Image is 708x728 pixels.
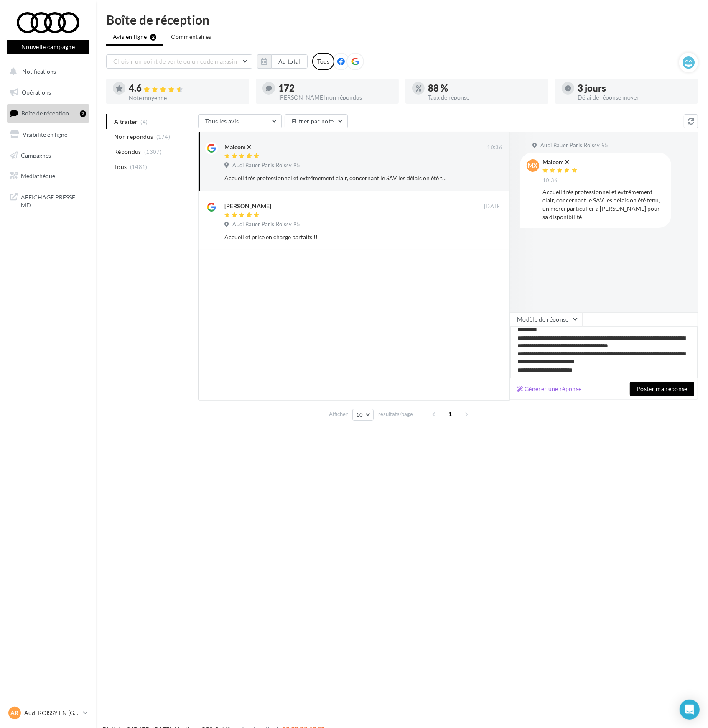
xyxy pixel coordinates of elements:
[578,84,691,93] div: 3 jours
[7,705,89,721] a: AR Audi ROISSY EN [GEOGRAPHIC_DATA]
[224,174,448,182] div: Accueil très professionnel et extrêmement clair, concernant le SAV les délais on été tenu, un mer...
[278,95,392,100] div: [PERSON_NAME] non répondus
[5,84,91,101] a: Opérations
[257,54,308,69] button: Au total
[156,133,171,140] span: (174)
[171,33,211,41] span: Commentaires
[542,177,558,184] span: 10:36
[542,188,665,221] div: Accueil très professionnel et extrêmement clair, concernant le SAV les délais on été tenu, un mer...
[542,159,579,165] div: Malcom X
[23,131,67,138] span: Visibilité en ligne
[5,63,88,80] button: Notifications
[528,161,538,170] span: MX
[114,148,141,156] span: Répondus
[378,410,413,418] span: résultats/page
[11,709,19,717] span: AR
[5,126,91,143] a: Visibilité en ligne
[232,221,300,228] span: Audi Bauer Paris Roissy 95
[22,68,56,75] span: Notifications
[224,233,448,241] div: Accueil et prise en charge parfaits !!
[114,163,127,171] span: Tous
[514,384,585,394] button: Générer une réponse
[329,410,348,418] span: Afficher
[352,409,374,421] button: 10
[144,148,162,155] span: (1307)
[106,13,698,26] div: Boîte de réception
[428,95,542,100] div: Taux de réponse
[5,167,91,185] a: Médiathèque
[630,382,694,396] button: Poster ma réponse
[224,202,271,210] div: [PERSON_NAME]
[198,114,282,128] button: Tous les avis
[278,84,392,93] div: 172
[21,151,51,158] span: Campagnes
[5,104,91,122] a: Boîte de réception2
[444,407,457,421] span: 1
[24,709,80,717] p: Audi ROISSY EN [GEOGRAPHIC_DATA]
[356,411,363,418] span: 10
[232,162,300,169] span: Audi Bauer Paris Roissy 95
[540,142,608,149] span: Audi Bauer Paris Roissy 95
[312,53,334,70] div: Tous
[22,89,51,96] span: Opérations
[7,40,89,54] button: Nouvelle campagne
[21,110,69,117] span: Boîte de réception
[129,95,242,101] div: Note moyenne
[129,84,242,93] div: 4.6
[271,54,308,69] button: Au total
[114,133,153,141] span: Non répondus
[130,163,148,170] span: (1481)
[285,114,348,128] button: Filtrer par note
[680,700,700,720] div: Open Intercom Messenger
[113,58,237,65] span: Choisir un point de vente ou un code magasin
[487,144,502,151] span: 10:36
[428,84,542,93] div: 88 %
[224,143,251,151] div: Malcom X
[510,312,583,327] button: Modèle de réponse
[80,110,86,117] div: 2
[205,118,239,125] span: Tous les avis
[21,172,55,179] span: Médiathèque
[484,203,502,210] span: [DATE]
[5,188,91,213] a: AFFICHAGE PRESSE MD
[21,192,86,209] span: AFFICHAGE PRESSE MD
[578,95,691,100] div: Délai de réponse moyen
[106,54,252,69] button: Choisir un point de vente ou un code magasin
[5,147,91,164] a: Campagnes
